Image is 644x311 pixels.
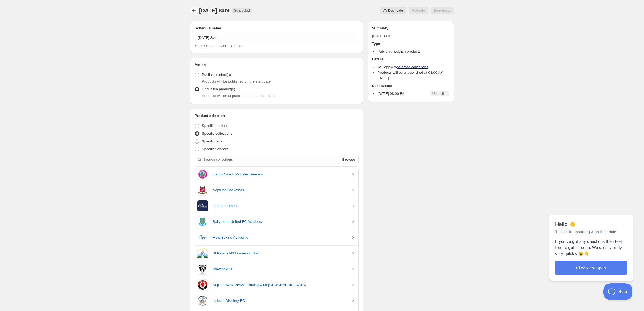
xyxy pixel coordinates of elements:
button: Browse [339,155,359,164]
a: Lough Neagh Monster Dunkers [213,172,346,177]
a: Flow Boxing Academy [213,235,346,240]
h2: Next events [372,83,449,89]
a: Ballymena United FC Academy [213,219,346,225]
h2: Schedule name [195,26,359,31]
iframe: Help Scout Beacon - Messages and Notifications [547,201,636,283]
iframe: Help Scout Beacon - Open [603,283,633,300]
span: Browse [342,157,355,162]
li: Publish/unpublish products [378,49,449,54]
button: Secondary action label [380,7,406,14]
span: [DATE] 8am [199,7,230,14]
input: Search collections [203,155,338,164]
a: Lisburn Distillery FC [213,298,346,304]
span: Unpublish [432,91,447,96]
span: Specific vendors [202,147,228,151]
a: Orchard Fitness [213,203,346,209]
h2: Type [372,41,449,47]
span: Specific collections [202,131,232,136]
a: St Peter's NS Dromiskin Staff [213,251,346,256]
span: Publish product(s) [202,73,231,77]
span: Specific products [202,124,229,128]
span: Scheduled [234,8,250,13]
button: Schedules [190,7,198,14]
h2: Summary [372,26,449,31]
a: Neptune Basketball [213,187,346,193]
span: Your customers won't see this [195,44,242,48]
span: Products will be published on the start date [202,79,271,83]
p: [DATE] 8am [372,33,449,39]
span: Products will be unpublished on the start date [202,94,275,98]
a: St [PERSON_NAME] Boxing Club [GEOGRAPHIC_DATA] [213,282,346,288]
li: Products will be unpublished at 08:00 AM [DATE] [378,70,449,81]
span: Duplicate [388,8,403,13]
span: Specific tags [202,139,222,143]
h2: Details [372,57,449,62]
a: Waveney FC [213,266,346,272]
li: Will apply to [378,64,449,70]
h2: Action [195,62,359,68]
p: [DATE] 08:00 Fri [378,91,404,96]
h2: Product selection [195,113,359,119]
span: Unpublish product(s) [202,87,235,91]
a: selected collections [397,65,428,69]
